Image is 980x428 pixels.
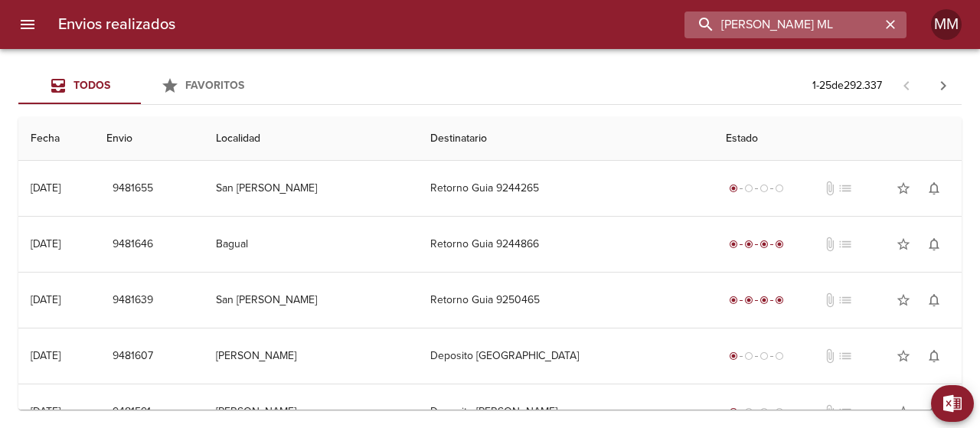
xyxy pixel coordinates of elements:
[729,351,738,361] span: radio_button_checked
[73,79,110,92] span: Todos
[106,175,159,203] button: 9481655
[812,78,882,93] p: 1 - 25 de 292.337
[919,173,949,204] button: Activar notificaciones
[185,79,244,92] span: Favoritos
[759,407,769,417] span: radio_button_unchecked
[31,405,60,418] div: [DATE]
[204,273,418,328] td: San [PERSON_NAME]
[926,292,942,308] span: notifications_none
[888,341,919,371] button: Agregar a favoritos
[726,181,787,196] div: Generado
[729,240,738,249] span: radio_button_checked
[888,173,919,204] button: Agregar a favoritos
[9,6,46,43] button: menu
[775,351,784,361] span: radio_button_unchecked
[113,179,153,198] span: 9481655
[896,404,911,420] span: star_border
[896,348,911,364] span: star_border
[759,184,769,193] span: radio_button_unchecked
[418,328,714,384] td: Deposito [GEOGRAPHIC_DATA]
[838,181,853,196] span: No tiene pedido asociado
[204,217,418,272] td: Bagual
[822,404,838,420] span: No tiene documentos adjuntos
[931,385,974,422] button: Exportar Excel
[744,296,753,305] span: radio_button_checked
[684,11,880,38] input: buscar
[18,67,263,104] div: Tabs Envios
[729,407,738,417] span: radio_button_checked
[822,237,838,252] span: No tiene documentos adjuntos
[838,292,853,308] span: No tiene pedido asociado
[31,237,60,250] div: [DATE]
[775,407,784,417] span: radio_button_unchecked
[888,285,919,315] button: Agregar a favoritos
[714,117,962,161] th: Estado
[931,9,962,40] div: MM
[31,293,60,306] div: [DATE]
[94,117,203,161] th: Envio
[113,235,153,254] span: 9481646
[204,117,418,161] th: Localidad
[726,348,787,364] div: Generado
[888,397,919,427] button: Agregar a favoritos
[775,296,784,305] span: radio_button_checked
[31,181,60,194] div: [DATE]
[759,240,769,249] span: radio_button_checked
[729,296,738,305] span: radio_button_checked
[919,341,949,371] button: Activar notificaciones
[926,237,942,252] span: notifications_none
[926,181,942,196] span: notifications_none
[106,230,159,259] button: 9481646
[888,229,919,260] button: Agregar a favoritos
[838,237,853,252] span: No tiene pedido asociado
[106,398,157,426] button: 9481591
[919,229,949,260] button: Activar notificaciones
[418,117,714,161] th: Destinatario
[726,404,787,420] div: Generado
[759,296,769,305] span: radio_button_checked
[204,161,418,216] td: San [PERSON_NAME]
[822,292,838,308] span: No tiene documentos adjuntos
[106,286,159,315] button: 9481639
[58,12,175,37] h6: Envios realizados
[113,403,151,422] span: 9481591
[744,240,753,249] span: radio_button_checked
[926,404,942,420] span: notifications_none
[759,351,769,361] span: radio_button_unchecked
[113,347,153,366] span: 9481607
[726,237,787,252] div: Entregado
[18,117,94,161] th: Fecha
[822,348,838,364] span: No tiene documentos adjuntos
[418,217,714,272] td: Retorno Guia 9244866
[931,9,962,40] div: Abrir información de usuario
[726,292,787,308] div: Entregado
[775,240,784,249] span: radio_button_checked
[418,161,714,216] td: Retorno Guia 9244265
[896,181,911,196] span: star_border
[418,273,714,328] td: Retorno Guia 9250465
[838,404,853,420] span: No tiene pedido asociado
[113,291,153,310] span: 9481639
[822,181,838,196] span: No tiene documentos adjuntos
[896,237,911,252] span: star_border
[729,184,738,193] span: radio_button_checked
[888,77,925,93] span: Pagina anterior
[106,342,159,371] button: 9481607
[31,349,60,362] div: [DATE]
[204,328,418,384] td: [PERSON_NAME]
[919,285,949,315] button: Activar notificaciones
[775,184,784,193] span: radio_button_unchecked
[744,351,753,361] span: radio_button_unchecked
[744,184,753,193] span: radio_button_unchecked
[838,348,853,364] span: No tiene pedido asociado
[925,67,962,104] span: Pagina siguiente
[744,407,753,417] span: radio_button_unchecked
[896,292,911,308] span: star_border
[926,348,942,364] span: notifications_none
